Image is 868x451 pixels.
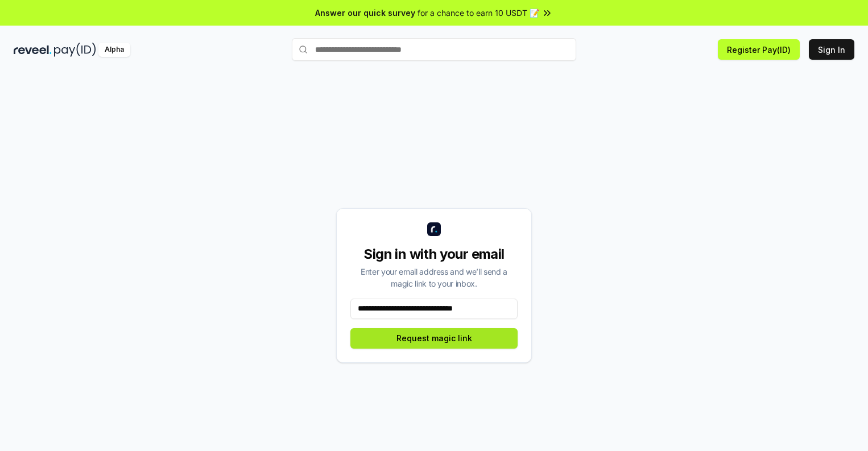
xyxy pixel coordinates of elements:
img: reveel_dark [14,43,52,57]
span: Answer our quick survey [315,7,415,19]
div: Enter your email address and we’ll send a magic link to your inbox. [350,266,518,289]
button: Register Pay(ID) [718,39,800,60]
span: for a chance to earn 10 USDT 📝 [418,7,539,19]
div: Sign in with your email [350,245,518,263]
button: Request magic link [350,328,518,349]
div: Alpha [98,43,130,57]
button: Sign In [809,39,854,60]
img: logo_small [427,222,441,236]
img: pay_id [54,43,96,57]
